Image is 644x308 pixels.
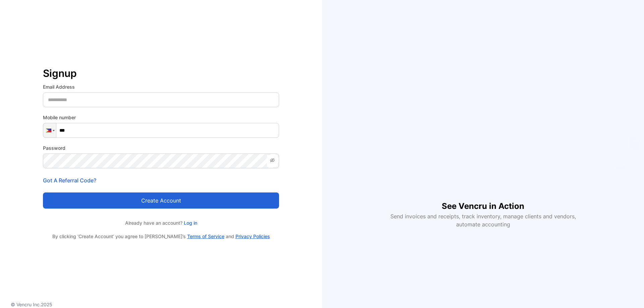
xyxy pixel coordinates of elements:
label: Mobile number [43,114,279,121]
p: By clicking ‘Create Account’ you agree to [PERSON_NAME]’s and [43,233,279,240]
label: Email Address [43,83,279,90]
p: Signup [43,65,279,81]
a: Privacy Policies [235,233,270,239]
a: Terms of Service [187,233,224,239]
p: Already have an account? [43,219,279,226]
button: Create account [43,192,279,209]
h1: See Vencru in Action [442,189,524,212]
img: vencru logo [43,27,76,63]
label: Password [43,144,279,151]
div: Philippines: + 63 [43,123,56,137]
iframe: YouTube video player [386,80,580,189]
a: Log in [182,220,197,226]
p: Send invoices and receipts, track inventory, manage clients and vendors, automate accounting [386,212,580,228]
p: Got A Referral Code? [43,176,279,184]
